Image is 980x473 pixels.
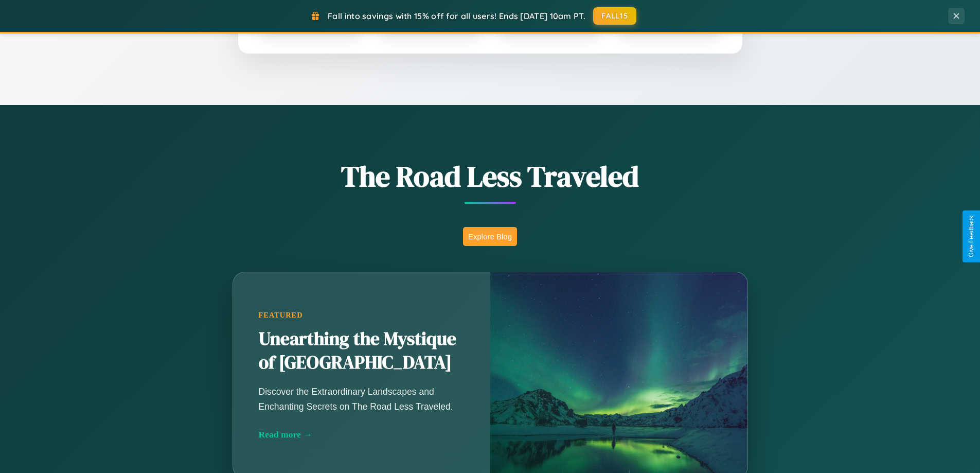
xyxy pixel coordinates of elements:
span: Fall into savings with 15% off for all users! Ends [DATE] 10am PT. [328,11,585,21]
div: Read more → [259,429,465,440]
div: Give Feedback [968,216,975,257]
p: Discover the Extraordinary Landscapes and Enchanting Secrets on The Road Less Traveled. [259,384,465,413]
button: Explore Blog [463,227,517,246]
button: FALL15 [593,7,636,25]
div: Featured [259,311,465,320]
h2: Unearthing the Mystique of [GEOGRAPHIC_DATA] [259,327,465,375]
h1: The Road Less Traveled [182,156,799,196]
